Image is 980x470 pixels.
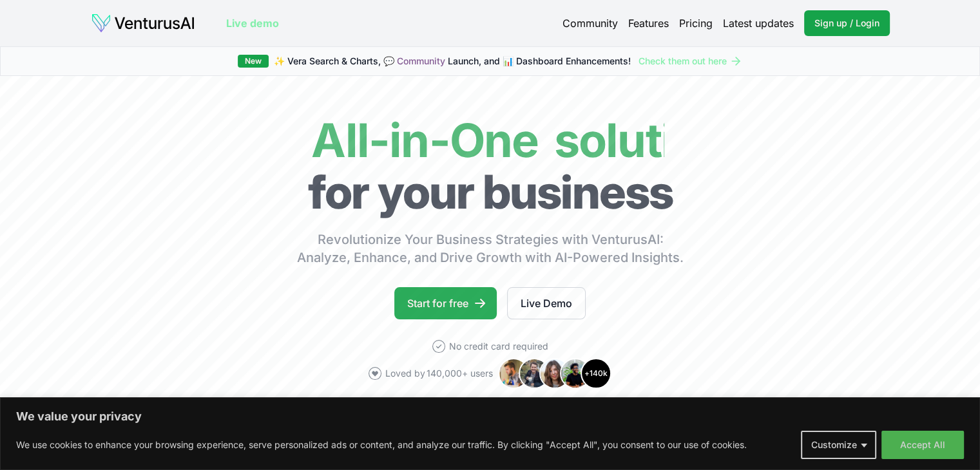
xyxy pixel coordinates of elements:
[560,358,591,389] img: Avatar 4
[498,358,529,389] img: Avatar 1
[679,15,713,31] a: Pricing
[639,55,742,68] a: Check them out here
[519,358,550,389] img: Avatar 2
[628,15,669,31] a: Features
[394,287,497,319] a: Start for free
[539,358,570,389] img: Avatar 3
[274,55,631,68] span: ✨ Vera Search & Charts, 💬 Launch, and 📊 Dashboard Enhancements!
[238,55,269,68] div: New
[562,15,618,31] a: Community
[801,431,876,459] button: Customize
[507,287,586,319] a: Live Demo
[814,17,879,30] span: Sign up / Login
[723,15,794,31] a: Latest updates
[804,10,890,36] a: Sign up / Login
[397,55,445,66] a: Community
[881,431,964,459] button: Accept All
[91,13,195,33] img: logo
[16,409,964,424] p: We value your privacy
[16,437,747,453] p: We use cookies to enhance your browsing experience, serve personalized ads or content, and analyz...
[226,15,279,31] a: Live demo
